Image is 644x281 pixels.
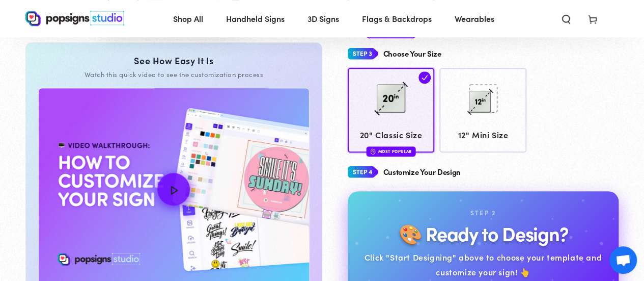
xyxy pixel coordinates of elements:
[352,127,430,142] span: 20" Classic Size
[348,44,378,63] img: Step 3
[370,148,375,155] img: fire.svg
[25,11,124,26] img: Popsigns Studio
[439,68,526,152] a: 12 12" Mini Size
[226,11,285,26] span: Handheld Signs
[366,146,415,156] div: Most Popular
[348,163,378,182] img: Step 4
[470,208,495,219] div: Step 2
[307,11,339,26] span: 3D Signs
[553,7,579,30] summary: Search our site
[418,71,431,84] img: check.svg
[383,168,461,176] h4: Customize Your Design
[348,68,435,152] a: 20 20" Classic Size Most Popular
[444,127,522,142] span: 12" Mini Size
[609,246,637,274] div: Open chat
[38,55,310,66] div: See How Easy It Is
[173,11,203,26] span: Shop All
[399,223,568,244] h2: 🎨 Ready to Design?
[165,5,211,32] a: Shop All
[362,11,432,26] span: Flags & Backdrops
[383,49,441,58] h4: Choose Your Size
[366,73,416,124] img: 20
[218,5,292,32] a: Handheld Signs
[300,5,347,32] a: 3D Signs
[354,5,439,32] a: Flags & Backdrops
[458,73,509,124] img: 12
[364,250,603,279] div: Click "Start Designing" above to choose your template and customize your sign! 👆
[455,11,494,26] span: Wearables
[38,70,310,79] div: Watch this quick video to see the customization process
[447,5,502,32] a: Wearables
